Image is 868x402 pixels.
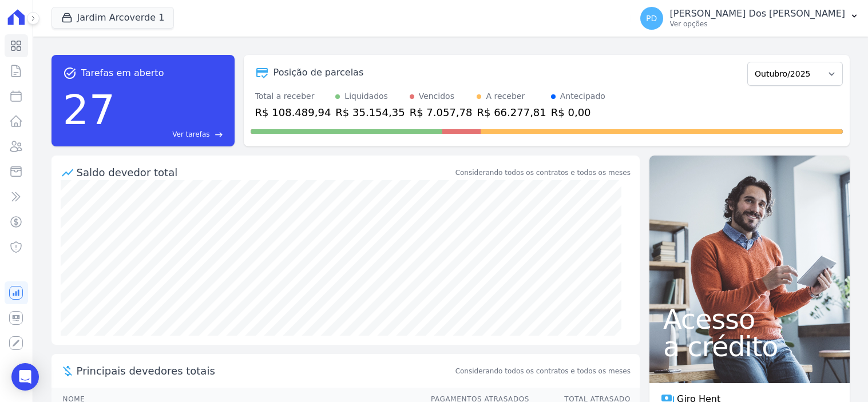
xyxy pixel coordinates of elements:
span: Principais devedores totais [77,363,453,379]
span: Acesso [663,305,836,333]
div: R$ 7.057,78 [410,105,473,120]
span: Considerando todos os contratos e todos os meses [455,366,631,376]
div: R$ 108.489,94 [255,105,331,120]
button: Jardim Arcoverde 1 [51,7,175,29]
div: Vencidos [419,90,454,102]
div: Liquidados [344,90,388,102]
p: Ver opções [670,19,845,29]
span: east [215,130,223,139]
button: PD [PERSON_NAME] Dos [PERSON_NAME] Ver opções [631,2,868,34]
div: A receber [486,90,525,102]
span: Tarefas em aberto [81,66,164,80]
div: Considerando todos os contratos e todos os meses [455,168,631,178]
span: Ver tarefas [172,129,209,140]
div: Open Intercom Messenger [11,363,39,391]
div: Total a receber [255,90,331,102]
div: Saldo devedor total [77,165,453,180]
div: R$ 0,00 [551,105,605,120]
div: Antecipado [560,90,605,102]
div: Posição de parcelas [274,66,364,79]
p: [PERSON_NAME] Dos [PERSON_NAME] [670,8,845,19]
span: task_alt [63,66,77,80]
a: Ver tarefas east [120,129,223,140]
div: R$ 35.154,35 [335,105,405,120]
span: a crédito [663,333,836,360]
div: R$ 66.277,81 [477,105,546,120]
span: PD [646,14,657,22]
div: 27 [63,80,116,140]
